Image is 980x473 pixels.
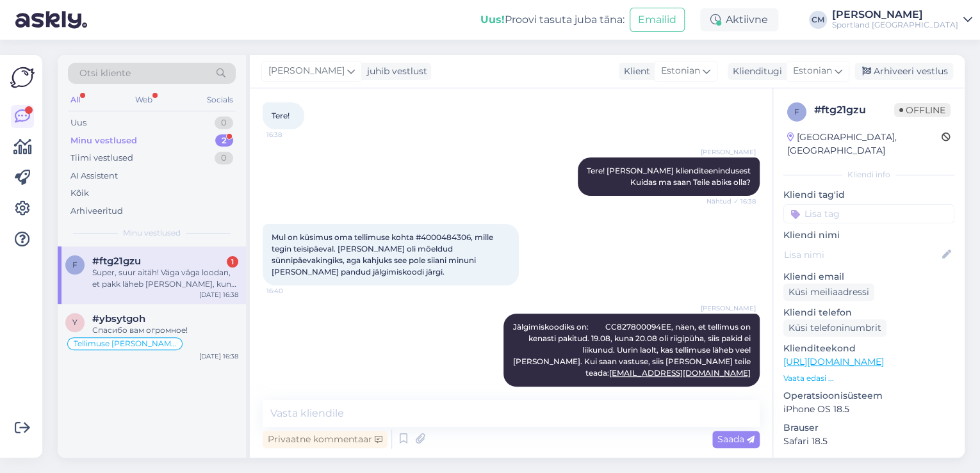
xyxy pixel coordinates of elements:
div: 0 [215,116,233,129]
div: Tiimi vestlused [70,152,133,164]
span: [PERSON_NAME] [701,303,756,313]
span: Nähtud ✓ 16:42 [706,387,756,397]
a: [PERSON_NAME]Sportland [GEOGRAPHIC_DATA] [832,10,972,30]
span: Jälgimiskoodiks on: CC827800094EE, näen, et tellimus on kenasti pakitud. 19.08, kuna 20.08 oli ri... [513,322,753,378]
p: Kliendi telefon [783,306,954,319]
span: Tellimuse [PERSON_NAME] info [74,340,176,348]
div: [DATE] 16:38 [199,290,238,300]
div: Minu vestlused [70,134,137,147]
span: Saada [717,433,755,445]
div: # ftg21gzu [814,102,894,118]
p: Kliendi email [783,270,954,284]
div: Super, suur aitäh! Väga väga loodan, et pakk läheb [PERSON_NAME], kuna hiljemalt pühapäeva õhtuks... [92,267,238,290]
div: [PERSON_NAME] [832,10,958,20]
span: 16:40 [266,286,314,296]
span: f [72,260,78,269]
p: iPhone OS 18.5 [783,403,954,416]
span: [PERSON_NAME] [701,147,756,157]
div: Klient [619,65,650,78]
span: Estonian [661,64,700,78]
div: 2 [215,134,233,147]
span: Mul on küsimus oma tellimuse kohta #4000484306, mille tegin teisipäeval. [PERSON_NAME] oli mõeldu... [272,232,495,277]
span: Tere! [PERSON_NAME] klienditeenindusest Kuidas ma saan Teile abiks olla? [587,166,751,187]
div: 1 [227,256,238,268]
div: [DATE] 16:38 [199,351,238,361]
div: CM [809,11,827,29]
input: Lisa nimi [784,248,940,262]
div: Kliendi info [783,169,954,180]
div: Küsi meiliaadressi [783,284,874,301]
div: Socials [204,92,236,108]
div: Arhiveeri vestlus [854,63,953,80]
input: Lisa tag [783,204,954,223]
div: Спасибо вам огромное! [92,325,238,336]
div: Privaatne kommentaar [263,431,388,448]
span: Estonian [793,64,832,78]
div: Web [133,92,155,108]
span: y [72,317,78,327]
p: Kliendi tag'id [783,188,954,202]
div: Uus [70,116,86,129]
span: Tere! [272,111,290,120]
p: Safari 18.5 [783,435,954,448]
div: Arhiveeritud [70,205,123,218]
span: Otsi kliente [79,67,131,80]
p: Kliendi nimi [783,228,954,242]
span: f [794,107,799,116]
b: Uus! [480,13,505,26]
span: Nähtud ✓ 16:38 [706,196,756,206]
div: Aktiivne [700,8,778,31]
div: Proovi tasuta juba täna: [480,12,625,28]
span: Offline [894,103,951,117]
div: Sportland [GEOGRAPHIC_DATA] [832,20,958,30]
div: 0 [215,152,233,164]
p: Brauser [783,421,954,435]
a: [EMAIL_ADDRESS][DOMAIN_NAME] [609,368,751,378]
p: Operatsioonisüsteem [783,389,954,403]
div: Klienditugi [728,65,782,78]
img: Askly Logo [10,65,35,90]
span: #ybsytgoh [92,313,145,325]
div: AI Assistent [70,170,118,182]
span: 16:38 [266,130,314,140]
button: Emailid [630,8,685,32]
span: [PERSON_NAME] [268,64,345,78]
p: Vaata edasi ... [783,373,954,384]
div: [GEOGRAPHIC_DATA], [GEOGRAPHIC_DATA] [787,131,942,157]
div: Kõik [70,187,89,200]
a: [URL][DOMAIN_NAME] [783,356,884,367]
span: Minu vestlused [123,227,181,239]
div: All [68,92,83,108]
span: #ftg21gzu [92,255,141,267]
div: Küsi telefoninumbrit [783,319,886,337]
div: juhib vestlust [362,65,427,78]
p: Klienditeekond [783,342,954,355]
